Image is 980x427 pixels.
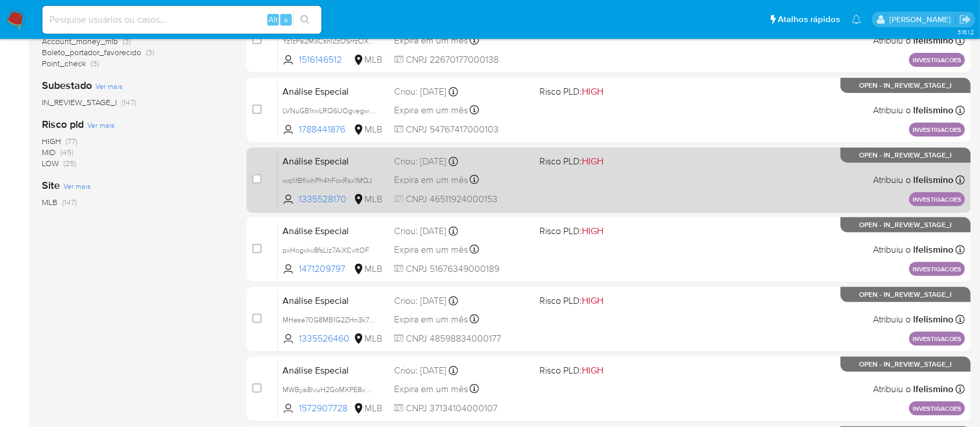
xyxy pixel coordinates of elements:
[959,13,971,26] a: Sair
[778,13,840,26] span: Atalhos rápidos
[284,14,288,25] span: s
[269,14,278,25] span: Alt
[957,27,974,37] span: 3.161.2
[42,12,321,27] input: Pesquise usuários ou casos...
[889,14,955,25] p: laisa.felismino@mercadolivre.com
[852,15,861,24] a: Notificações
[293,12,317,28] button: search-icon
